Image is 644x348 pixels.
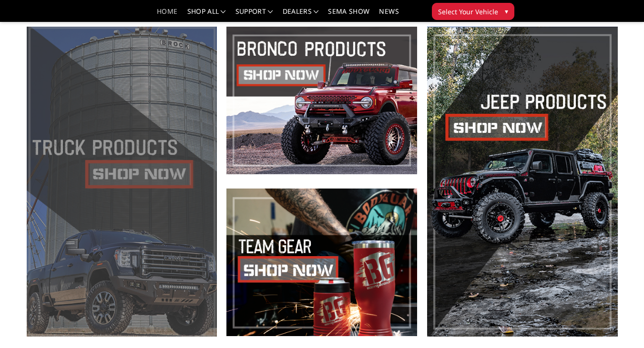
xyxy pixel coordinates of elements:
[432,3,514,20] button: Select Your Vehicle
[379,8,399,22] a: News
[187,8,226,22] a: shop all
[438,7,498,17] span: Select Your Vehicle
[283,8,319,22] a: Dealers
[505,6,508,16] span: ▾
[328,8,369,22] a: SEMA Show
[235,8,273,22] a: Support
[596,302,644,348] iframe: Chat Widget
[157,8,177,22] a: Home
